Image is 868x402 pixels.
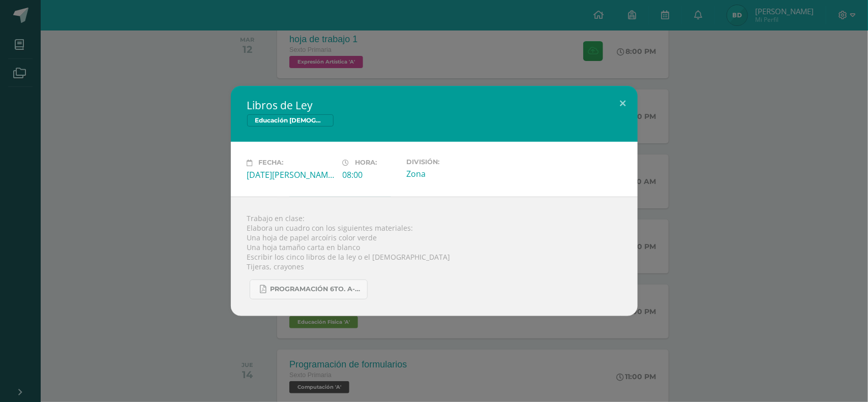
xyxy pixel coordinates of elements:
div: Trabajo en clase: Elabora un cuadro con los siguientes materiales: Una hoja de papel arcoíris col... [231,197,638,316]
span: Fecha: [259,159,284,167]
span: Hora: [355,159,377,167]
span: Educación [DEMOGRAPHIC_DATA] [247,114,334,127]
h2: Libros de Ley [247,98,621,112]
button: Close (Esc) [609,86,638,120]
span: Programación 6to. A-B 4ta. Unidad 2025.pdf [271,285,362,293]
a: Programación 6to. A-B 4ta. Unidad 2025.pdf [250,280,368,299]
div: [DATE][PERSON_NAME] [247,169,335,180]
label: División: [406,158,494,166]
div: 08:00 [343,169,398,180]
div: Zona [406,168,494,179]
